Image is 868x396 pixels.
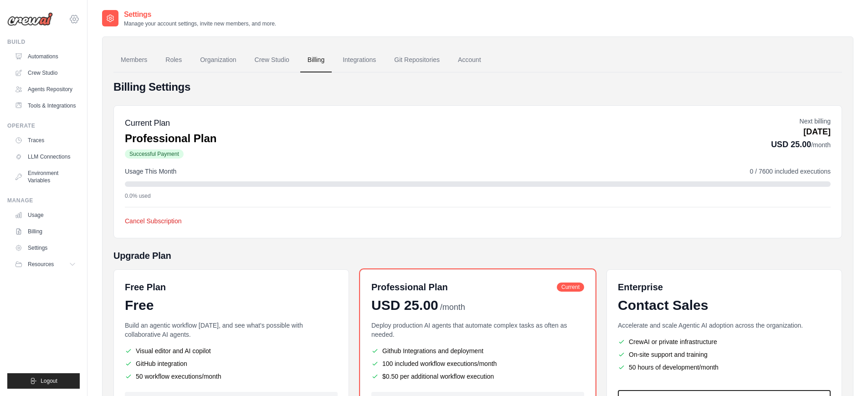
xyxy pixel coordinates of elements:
[11,82,80,97] a: Agents Repository
[125,281,166,293] h6: Free Plan
[618,337,831,346] li: CrewAI or private infrastructure
[7,12,53,26] img: Logo
[7,122,80,129] div: Operate
[11,98,80,113] a: Tools & Integrations
[440,301,465,314] span: /month
[618,350,831,359] li: On-site support and training
[618,297,831,314] div: Contact Sales
[11,166,80,188] a: Environment Variables
[125,149,184,159] span: Successful Payment
[335,48,383,72] a: Integrations
[41,377,57,385] span: Logout
[618,321,831,330] p: Accelerate and scale Agentic AI adoption across the organization.
[125,359,338,368] li: GitHub integration
[247,48,297,72] a: Crew Studio
[300,48,332,72] a: Billing
[125,192,151,200] span: 0.0% used
[125,321,338,339] p: Build an agentic workflow [DATE], and see what's possible with collaborative AI agents.
[11,224,80,239] a: Billing
[11,49,80,64] a: Automations
[11,241,80,255] a: Settings
[11,133,80,148] a: Traces
[113,48,154,72] a: Members
[124,20,276,27] p: Manage your account settings, invite new members, and more.
[113,249,842,262] h5: Upgrade Plan
[11,257,80,272] button: Resources
[371,372,584,381] li: $0.50 per additional workflow execution
[124,9,276,20] h2: Settings
[125,297,338,314] div: Free
[11,149,80,164] a: LLM Connections
[371,281,448,293] h6: Professional Plan
[28,261,54,268] span: Resources
[371,297,438,314] span: USD 25.00
[618,281,831,293] h6: Enterprise
[371,346,584,355] li: Github Integrations and deployment
[125,117,216,129] h5: Current Plan
[771,126,831,138] p: [DATE]
[371,321,584,339] p: Deploy production AI agents that automate complex tasks as often as needed.
[7,197,80,204] div: Manage
[618,363,831,372] li: 50 hours of development/month
[125,216,182,226] button: Cancel Subscription
[771,117,831,126] p: Next billing
[451,48,488,72] a: Account
[11,66,80,80] a: Crew Studio
[811,141,831,149] span: /month
[387,48,447,72] a: Git Repositories
[125,372,338,381] li: 50 workflow executions/month
[750,167,831,176] span: 0 / 7600 included executions
[771,138,831,151] p: USD 25.00
[158,48,189,72] a: Roles
[371,359,584,368] li: 100 included workflow executions/month
[7,373,80,389] button: Logout
[125,346,338,355] li: Visual editor and AI copilot
[113,80,842,94] h4: Billing Settings
[11,208,80,222] a: Usage
[193,48,243,72] a: Organization
[125,131,216,146] p: Professional Plan
[125,167,176,176] span: Usage This Month
[7,38,80,46] div: Build
[557,283,584,292] span: Current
